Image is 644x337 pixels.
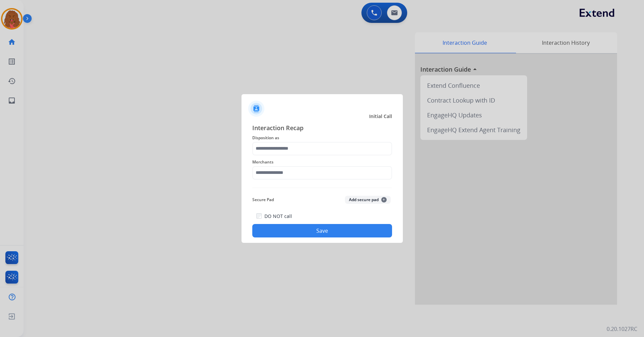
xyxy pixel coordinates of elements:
span: Disposition as [252,134,392,142]
p: 0.20.1027RC [607,325,637,333]
button: Save [252,224,392,237]
img: contact-recap-line.svg [252,188,392,188]
span: Initial Call [369,113,392,120]
button: Add secure pad+ [345,196,391,204]
img: contactIcon [248,101,264,117]
span: Merchants [252,158,392,166]
label: DO NOT call [264,213,292,220]
span: Interaction Recap [252,123,392,134]
span: Secure Pad [252,196,274,204]
span: + [381,197,387,202]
